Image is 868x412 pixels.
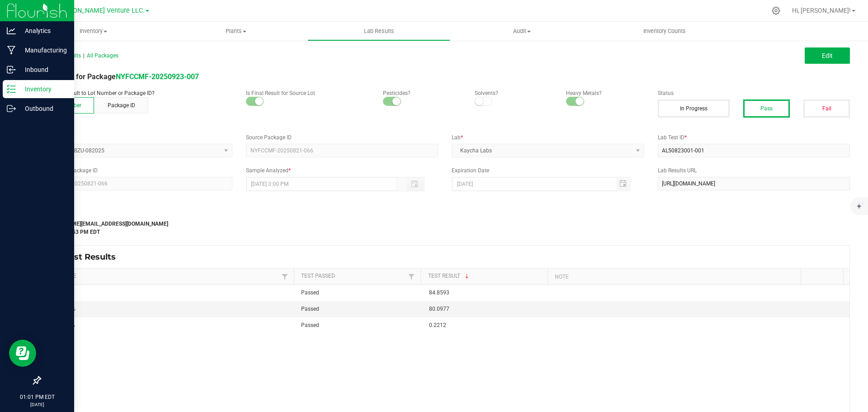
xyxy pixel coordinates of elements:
p: Is Final Result for Source Lot [246,89,370,97]
inline-svg: Inbound [7,65,16,74]
a: Audit [450,22,593,41]
span: | [83,52,85,59]
p: Pesticides? [383,89,461,97]
button: In Progress [658,99,730,118]
a: Inventory [22,22,165,41]
div: Manage settings [770,6,782,15]
a: Filter [406,271,417,282]
p: Attach lab result to Lot Number or Package ID? [40,89,232,97]
span: All Packages [87,52,118,59]
th: Note [547,269,801,285]
a: Test NameSortable [47,273,279,280]
a: Plants [165,22,307,41]
button: Edit [805,47,850,64]
span: Edit [822,52,833,59]
label: Lot Number [40,133,232,142]
a: Test PassedSortable [301,273,406,280]
span: Passed [301,306,319,312]
span: Lab Result for Package [40,72,199,81]
p: 01:01 PM EDT [4,393,70,401]
p: Outbound [16,103,70,114]
span: Passed [301,322,319,328]
label: Source Package ID [246,133,439,142]
p: Manufacturing [16,45,70,56]
label: Sample Analyzed [246,166,439,175]
p: Analytics [16,25,70,36]
span: 80.0977 [429,306,449,312]
span: Green [PERSON_NAME] Venture LLC. [36,7,145,14]
p: Solvents? [475,89,552,97]
inline-svg: Manufacturing [7,46,16,55]
button: Pass [743,99,790,118]
span: Inventory Counts [631,27,698,35]
span: Passed [301,289,319,296]
button: Fail [803,99,850,118]
inline-svg: Analytics [7,26,16,35]
a: Lab Results [307,22,450,41]
a: Filter [279,271,290,282]
a: NYFCCMF-20250923-007 [116,72,199,81]
span: 0.2212 [429,322,446,328]
span: Plants [165,27,307,35]
a: Test ResultSortable [428,273,544,280]
span: Lab Results [352,27,406,35]
span: Sortable [463,273,471,280]
strong: [PERSON_NAME][EMAIL_ADDRESS][DOMAIN_NAME] [40,221,168,227]
a: Inventory Counts [593,22,736,41]
p: [DATE] [4,401,70,408]
inline-svg: Inventory [7,85,16,94]
p: Inbound [16,64,70,75]
label: Lab Test ID [658,133,850,142]
label: Lab [452,133,644,142]
p: Inventory [16,84,70,95]
label: Expiration Date [452,166,644,175]
p: Heavy Metals? [566,89,644,97]
label: Status [658,89,850,97]
label: Lab Sample Package ID [40,166,232,175]
span: Audit [451,27,593,35]
button: Package ID [94,97,148,114]
span: Lab Test Results [47,252,123,262]
span: Hi, [PERSON_NAME]! [792,7,851,14]
iframe: Resource center [9,340,36,367]
label: Lab Results URL [658,166,850,175]
label: Last Modified [40,209,181,218]
span: Inventory [22,27,165,35]
inline-svg: Outbound [7,104,16,113]
span: 84.8593 [429,289,449,296]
